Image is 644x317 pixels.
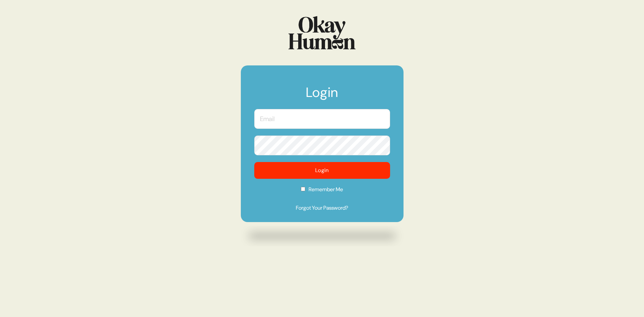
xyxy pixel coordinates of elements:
input: Email [254,109,390,129]
a: Forgot Your Password? [254,204,390,212]
button: Login [254,162,390,179]
h1: Login [254,86,390,106]
img: Logo [288,16,356,49]
label: Remember Me [254,186,390,198]
input: Remember Me [301,187,305,191]
img: Drop shadow [241,225,404,247]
